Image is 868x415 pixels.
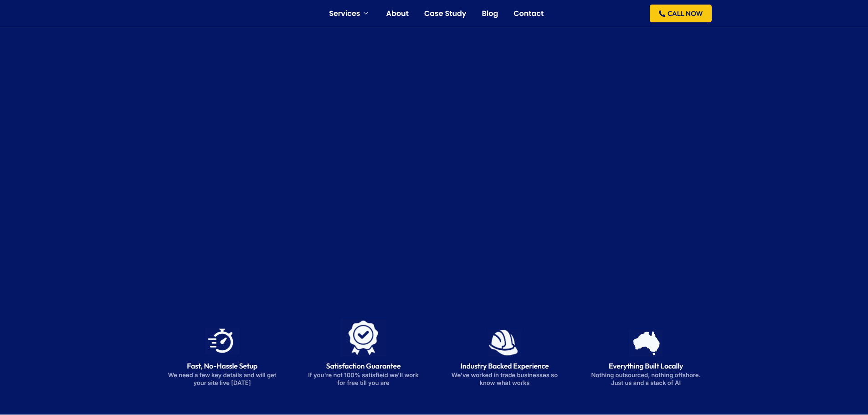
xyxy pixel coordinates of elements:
[449,362,560,371] h3: Industry Backed Experience
[668,10,703,17] span: CALL NOW
[329,10,370,17] a: Services
[482,10,498,17] a: Blog
[591,372,702,387] p: Nothing outsourced, nothing offshore. Just us and a stack of AI
[650,5,712,22] a: CALL NOW
[308,362,419,371] h3: Satisfaction Guarantee
[308,372,419,387] p: If you're not 100% satisfieid we'll work for free till you are
[152,9,228,17] a: ServiceScale logo representing business automation for tradies
[514,10,544,17] a: Contact
[591,362,702,371] h3: Everything Built Locally
[167,372,278,387] p: We need a few key details and will get your site live [DATE]
[424,10,467,17] a: Case Study
[449,372,560,387] p: We've worked in trade businesses so know what works
[386,10,409,17] a: About
[167,362,278,371] h3: Fast, No-Hassle Setup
